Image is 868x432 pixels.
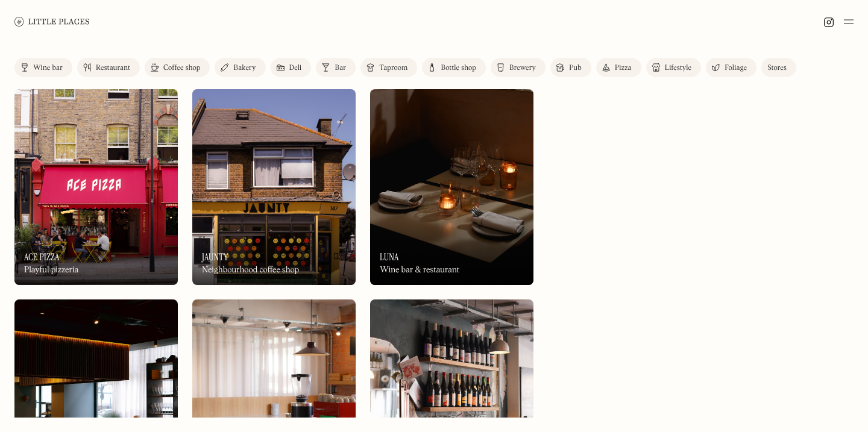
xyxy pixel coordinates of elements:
a: LunaLunaLunaWine bar & restaurant [370,89,533,285]
a: Pub [550,58,591,77]
div: Lifestyle [665,64,691,72]
div: Restaurant [96,64,130,72]
a: Ace PizzaAce PizzaAce PizzaPlayful pizzeria [14,89,178,285]
div: Wine bar & restaurant [380,265,459,275]
img: Luna [370,89,533,285]
a: Stores [761,58,796,77]
div: Bottle shop [441,64,476,72]
a: Lifestyle [646,58,701,77]
div: Foliage [725,64,747,72]
div: Brewery [509,64,536,72]
a: Wine bar [14,58,72,77]
a: Bottle shop [422,58,486,77]
a: Foliage [706,58,756,77]
a: Bakery [215,58,265,77]
img: Ace Pizza [14,89,178,285]
div: Pub [569,64,582,72]
div: Wine bar [33,64,63,72]
div: Deli [289,64,302,72]
div: Neighbourhood coffee shop [202,265,299,275]
h3: Ace Pizza [24,251,60,263]
div: Pizza [615,64,632,72]
div: Playful pizzeria [24,265,79,275]
a: Taproom [360,58,417,77]
h3: Luna [380,251,398,263]
img: Jaunty [192,89,356,285]
div: Stores [767,64,787,72]
a: Brewery [491,58,546,77]
a: Pizza [596,58,641,77]
div: Coffee shop [163,64,200,72]
a: JauntyJauntyJauntyNeighbourhood coffee shop [192,89,356,285]
a: Restaurant [77,58,140,77]
h3: Jaunty [202,251,228,263]
div: Bakery [233,64,256,72]
a: Bar [316,58,356,77]
div: Taproom [379,64,407,72]
a: Coffee shop [145,58,210,77]
a: Deli [271,58,312,77]
div: Bar [335,64,346,72]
